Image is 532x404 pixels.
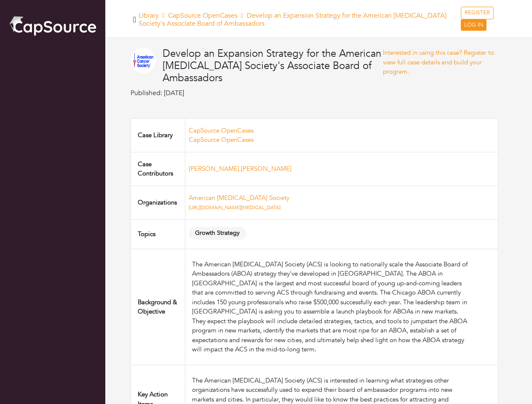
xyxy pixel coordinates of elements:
[131,249,185,365] td: Background & Objective
[131,118,185,152] td: Case Library
[189,194,289,202] a: American [MEDICAL_DATA] Society
[139,12,461,28] h5: Library Develop an Expansion Strategy for the American [MEDICAL_DATA] Society's Associate Board o...
[383,48,494,76] a: Interested in using this case? Register to view full case details and build your program.
[131,48,156,73] img: ACS.png
[189,126,254,135] a: CapSource OpenCases
[131,186,185,219] td: Organizations
[189,165,291,173] a: [PERSON_NAME].[PERSON_NAME]
[163,48,383,84] h4: Develop an Expansion Strategy for the American [MEDICAL_DATA] Society's Associate Board of Ambass...
[131,88,383,98] p: Published: [DATE]
[192,316,471,354] div: They expect the playbook will include detailed strategies, tactics, and tools to jumpstart the AB...
[131,152,185,186] td: Case Contributors
[461,7,494,19] a: REGISTER
[168,11,238,20] a: CapSource OpenCases
[189,136,254,144] a: CapSource OpenCases
[192,260,471,316] div: The American [MEDICAL_DATA] Society (ACS) is looking to nationally scale the Associate Board of A...
[461,19,487,31] a: LOG IN
[189,227,246,240] span: Growth Strategy
[8,15,97,37] img: cap_logo.png
[131,219,185,249] td: Topics
[189,204,281,211] a: [URL][DOMAIN_NAME][MEDICAL_DATA]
